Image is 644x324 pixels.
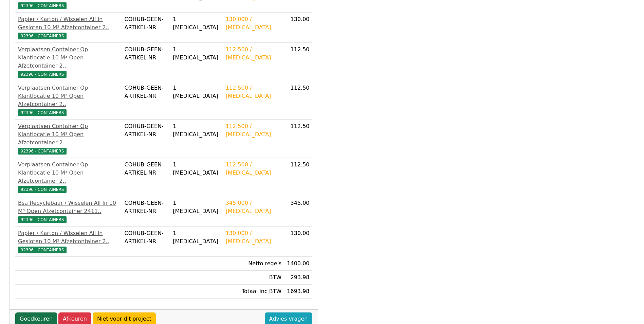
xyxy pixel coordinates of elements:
td: 130.00 [284,13,312,43]
a: Verplaatsen Container Op Klantlocatie 10 M³ Open Afzetcontainer 2..92396 - CONTAINERS [18,161,119,193]
span: 92396 - CONTAINERS [18,2,67,9]
div: 130.000 / [MEDICAL_DATA] [226,15,282,32]
td: COHUB-GEEN-ARTIKEL-NR [122,227,170,257]
span: 92396 - CONTAINERS [18,216,67,223]
td: COHUB-GEEN-ARTIKEL-NR [122,43,170,81]
td: 345.00 [284,196,312,227]
div: Verplaatsen Container Op Klantlocatie 10 M³ Open Afzetcontainer 2.. [18,161,119,185]
td: COHUB-GEEN-ARTIKEL-NR [122,196,170,227]
div: 112.500 / [MEDICAL_DATA] [226,46,282,62]
div: Papier / Karton / Wisselen All In Gesloten 10 M³ Afzetcontainer 2.. [18,15,119,32]
div: Verplaatsen Container Op Klantlocatie 10 M³ Open Afzetcontainer 2.. [18,122,119,147]
span: 92396 - CONTAINERS [18,247,67,253]
div: 1 [MEDICAL_DATA] [173,122,220,139]
a: Verplaatsen Container Op Klantlocatie 10 M³ Open Afzetcontainer 2..92396 - CONTAINERS [18,46,119,78]
a: Papier / Karton / Wisselen All In Gesloten 10 M³ Afzetcontainer 2..92396 - CONTAINERS [18,15,119,40]
td: 1693.98 [284,285,312,299]
td: 112.50 [284,120,312,158]
div: Verplaatsen Container Op Klantlocatie 10 M³ Open Afzetcontainer 2.. [18,46,119,70]
td: Totaal inc BTW [223,285,284,299]
div: 345.000 / [MEDICAL_DATA] [226,199,282,215]
div: 112.500 / [MEDICAL_DATA] [226,161,282,177]
span: 92396 - CONTAINERS [18,148,67,155]
td: 293.98 [284,271,312,285]
div: 1 [MEDICAL_DATA] [173,161,220,177]
td: 130.00 [284,227,312,257]
a: Bsa Recyclebaar / Wisselen All In 10 M³ Open Afzetcontainer 2411..92396 - CONTAINERS [18,199,119,223]
div: Papier / Karton / Wisselen All In Gesloten 10 M³ Afzetcontainer 2.. [18,229,119,246]
div: Bsa Recyclebaar / Wisselen All In 10 M³ Open Afzetcontainer 2411.. [18,199,119,215]
div: 1 [MEDICAL_DATA] [173,84,220,100]
div: 130.000 / [MEDICAL_DATA] [226,229,282,246]
a: Verplaatsen Container Op Klantlocatie 10 M³ Open Afzetcontainer 2..92396 - CONTAINERS [18,122,119,155]
div: 1 [MEDICAL_DATA] [173,199,220,215]
span: 92396 - CONTAINERS [18,109,67,116]
a: Verplaatsen Container Op Klantlocatie 10 M³ Open Afzetcontainer 2..92396 - CONTAINERS [18,84,119,116]
div: Verplaatsen Container Op Klantlocatie 10 M³ Open Afzetcontainer 2.. [18,84,119,108]
div: 1 [MEDICAL_DATA] [173,15,220,32]
a: Papier / Karton / Wisselen All In Gesloten 10 M³ Afzetcontainer 2..92396 - CONTAINERS [18,229,119,254]
td: 112.50 [284,158,312,196]
td: Netto regels [223,257,284,271]
span: 92396 - CONTAINERS [18,33,67,39]
td: COHUB-GEEN-ARTIKEL-NR [122,158,170,196]
td: 1400.00 [284,257,312,271]
div: 1 [MEDICAL_DATA] [173,46,220,62]
td: COHUB-GEEN-ARTIKEL-NR [122,81,170,120]
td: 112.50 [284,43,312,81]
td: COHUB-GEEN-ARTIKEL-NR [122,120,170,158]
div: 112.500 / [MEDICAL_DATA] [226,122,282,139]
div: 112.500 / [MEDICAL_DATA] [226,84,282,100]
td: COHUB-GEEN-ARTIKEL-NR [122,13,170,43]
span: 92396 - CONTAINERS [18,186,67,193]
td: BTW [223,271,284,285]
td: 112.50 [284,81,312,120]
div: 1 [MEDICAL_DATA] [173,229,220,246]
span: 92396 - CONTAINERS [18,71,67,78]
